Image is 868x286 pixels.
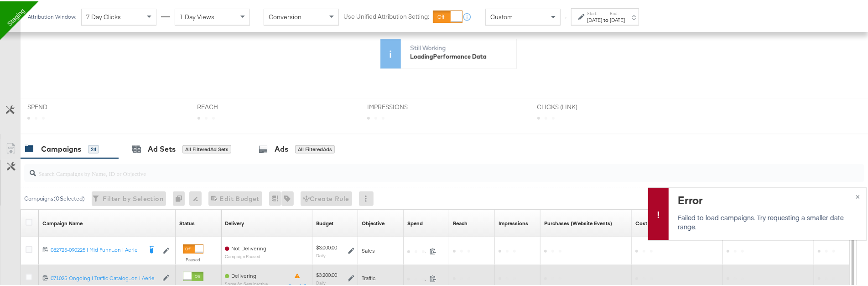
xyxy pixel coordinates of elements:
a: Reflects the ability of your Ad Campaign to achieve delivery based on ad states, schedule and bud... [225,218,244,226]
div: 082725-090225 | Mid Funn...on | Aerie [51,245,142,252]
a: 082725-090225 | Mid Funn...on | Aerie [51,245,142,254]
span: Conversion [269,11,301,20]
sub: Some Ad Sets Inactive [225,280,268,285]
span: Not Delivering [231,244,266,250]
span: Delivering [231,271,256,278]
div: Ads [275,143,288,153]
div: Campaigns ( 0 Selected) [24,193,85,201]
div: Campaign Name [42,218,83,226]
label: Start: [587,9,602,15]
span: ↑ [561,16,570,19]
strong: to [602,15,610,22]
span: Traffic [362,273,375,280]
div: Budget [316,218,333,226]
a: The average cost for each purchase tracked by your Custom Audience pixel on your website after pe... [635,218,723,226]
div: 24 [88,144,99,152]
span: 1 Day Views [180,11,214,20]
a: Shows the current state of your Ad Campaign. [179,218,195,226]
div: Ad Sets [148,143,176,153]
label: Paused [183,255,203,261]
div: Status [179,218,195,226]
div: Spend [407,218,423,226]
div: Cost Per Purchase (Website Events) [635,218,723,226]
span: 7 Day Clicks [86,11,121,20]
a: The number of people your ad was served to. [453,218,468,226]
label: Use Unified Attribution Setting: [343,11,429,20]
div: [DATE] [610,15,625,22]
a: Your campaign name. [42,218,83,226]
div: All Filtered Ads [295,144,335,152]
div: Objective [362,218,385,226]
span: × [856,189,860,200]
div: $3,000.00 [316,243,337,250]
span: Custom [490,11,513,20]
a: The number of times a purchase was made tracked by your Custom Audience pixel on your website aft... [544,218,612,226]
label: End: [610,9,625,15]
div: 0 [173,190,189,205]
div: All Filtered Ad Sets [182,144,231,152]
div: Error [678,191,855,206]
div: Attribution Window: [27,12,77,19]
a: The total amount spent to date. [407,218,423,226]
div: [DATE] [587,15,602,22]
sub: Daily [316,251,326,257]
div: Campaigns [41,143,81,153]
span: Sales [362,246,375,253]
a: Your campaign's objective. [362,218,385,226]
div: Reach [453,218,468,226]
div: $3,200.00 [316,270,337,277]
sub: Campaign Paused [225,253,266,258]
button: × [849,186,866,203]
div: Purchases (Website Events) [544,218,612,226]
a: The number of times your ad was served. On mobile apps an ad is counted as served the first time ... [499,218,528,226]
div: Impressions [499,218,528,226]
input: Search Campaigns by Name, ID or Objective [36,159,787,177]
a: The maximum amount you're willing to spend on your ads, on average each day or over the lifetime ... [316,218,333,226]
div: Delivery [225,218,244,226]
p: Failed to load campaigns. Try requesting a smaller date range. [678,212,855,230]
a: 071025-Ongoing | Traffic Catalog...on | Aerie [51,273,158,281]
sub: Daily [316,279,326,284]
